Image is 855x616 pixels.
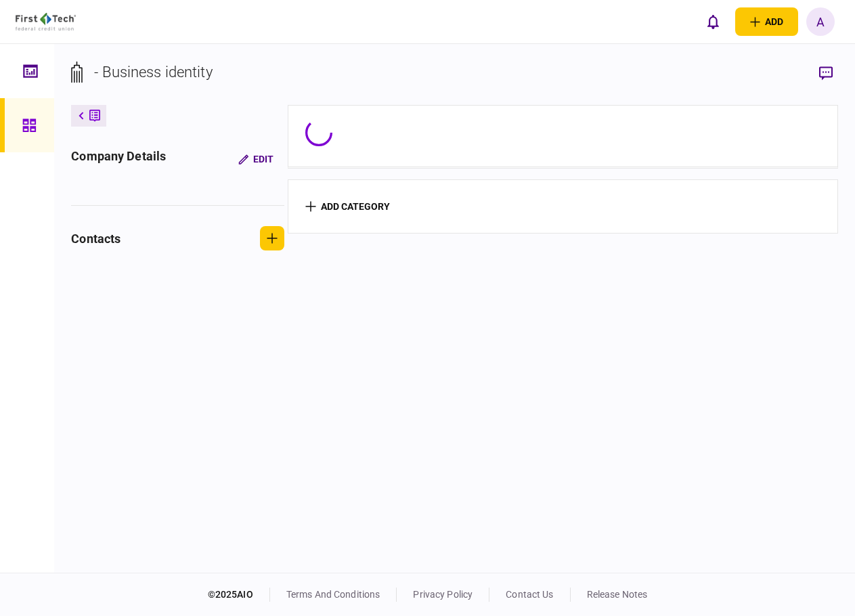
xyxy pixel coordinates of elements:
[506,589,553,600] a: contact us
[587,589,648,600] a: release notes
[227,147,284,171] button: Edit
[806,7,835,36] button: A
[286,589,380,600] a: terms and conditions
[735,7,798,36] button: open adding identity options
[305,201,390,212] button: add category
[413,589,473,600] a: privacy policy
[94,61,213,83] div: - Business identity
[699,7,727,36] button: open notifications list
[208,588,270,602] div: © 2025 AIO
[71,147,166,171] div: company details
[71,229,120,248] div: contacts
[16,13,76,30] img: client company logo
